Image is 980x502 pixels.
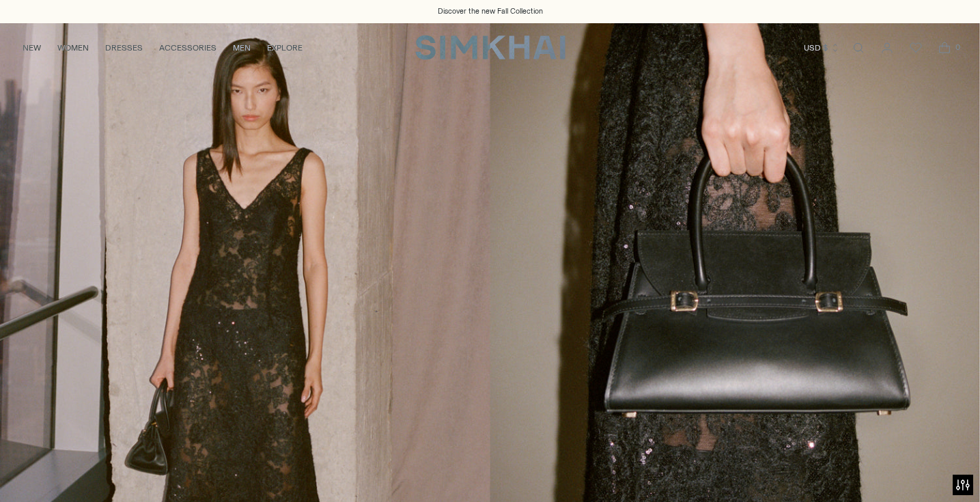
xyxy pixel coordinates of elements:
[845,34,872,61] a: Open search modal
[267,33,303,63] a: EXPLORE
[415,34,565,61] a: SIMKHAI
[233,33,251,63] a: MEN
[159,33,216,63] a: ACCESSORIES
[105,33,143,63] a: DRESSES
[438,6,543,17] a: Discover the new Fall Collection
[931,34,958,61] a: Open cart modal
[804,33,840,63] button: USD $
[57,33,89,63] a: WOMEN
[23,33,41,63] a: NEW
[951,41,964,53] span: 0
[873,34,901,61] a: Go to the account page
[902,34,929,61] a: Wishlist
